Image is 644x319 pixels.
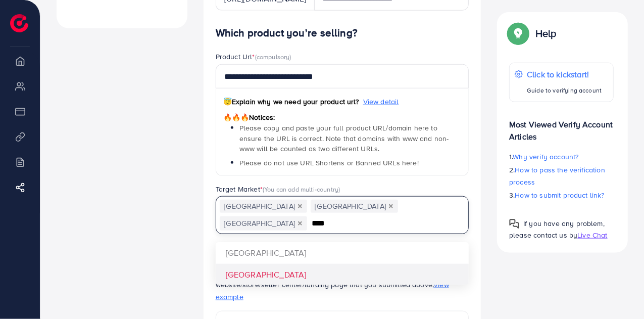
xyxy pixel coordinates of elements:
[509,218,605,240] span: If you have any problem, please contact us by
[10,14,28,32] img: logo
[220,216,307,231] span: [GEOGRAPHIC_DATA]
[509,110,614,143] p: Most Viewed Verify Account Articles
[216,264,469,286] li: [GEOGRAPHIC_DATA]
[216,196,469,234] div: Search for option
[255,52,291,61] span: (compulsory)
[239,158,419,168] span: Please do not use URL Shortens or Banned URLs here!
[298,221,303,226] button: Deselect Saudi Arabia
[216,280,449,302] span: View example
[239,123,449,154] span: Please copy and paste your full product URL/domain here to ensure the URL is correct. Note that d...
[263,185,340,194] span: (You can add multi-country)
[223,97,232,107] span: 😇
[216,27,469,39] h4: Which product you’re selling?
[535,27,557,39] p: Help
[298,204,303,209] button: Deselect Pakistan
[515,190,605,200] span: How to submit product link?
[509,219,519,229] img: Popup guide
[509,164,614,188] p: 2.
[216,242,469,264] li: [GEOGRAPHIC_DATA]
[509,24,527,42] img: Popup guide
[308,216,456,232] input: Search for option
[388,204,393,209] button: Deselect United Arab Emirates
[601,274,636,311] iframe: Chat
[509,165,605,187] span: How to pass the verification process
[223,97,359,107] span: Explain why we need your product url?
[513,152,579,162] span: Why verify account?
[216,52,291,62] label: Product Url
[577,230,607,240] span: Live Chat
[223,112,275,122] span: Notices:
[509,151,614,163] p: 1.
[311,200,398,213] span: [GEOGRAPHIC_DATA]
[223,112,249,122] span: 🔥🔥🔥
[527,84,602,97] p: Guide to verifying account
[509,189,614,201] p: 3.
[220,200,307,213] span: [GEOGRAPHIC_DATA]
[216,184,340,194] label: Target Market
[527,68,602,80] p: Click to kickstart!
[363,97,399,107] span: View detail
[216,266,469,303] p: Please attach the screenshot of your admin site from your website/store/seller center/landing pag...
